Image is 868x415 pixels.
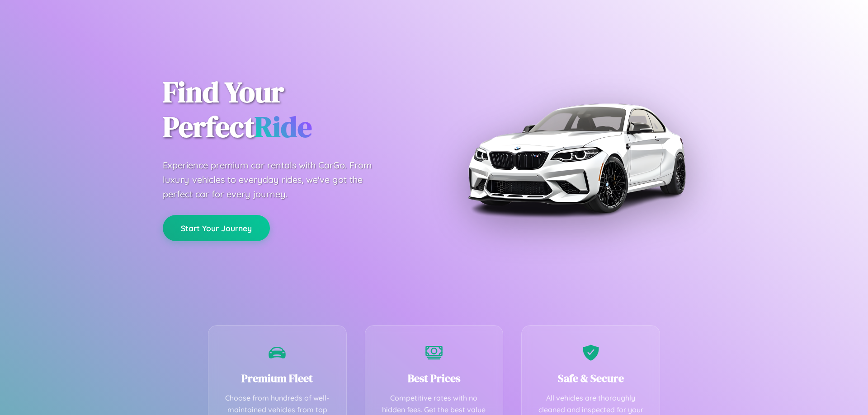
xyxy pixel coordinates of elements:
[535,371,646,386] h3: Safe & Secure
[163,215,270,241] button: Start Your Journey
[222,371,333,386] h3: Premium Fleet
[255,107,312,146] span: Ride
[163,75,420,145] h1: Find Your Perfect
[463,45,689,271] img: Premium BMW car rental vehicle
[379,371,490,386] h3: Best Prices
[163,158,389,201] p: Experience premium car rentals with CarGo. From luxury vehicles to everyday rides, we've got the ...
